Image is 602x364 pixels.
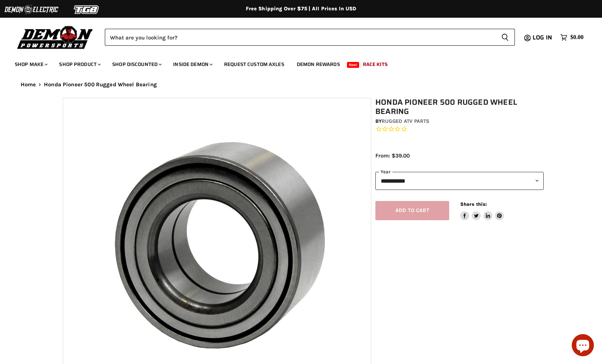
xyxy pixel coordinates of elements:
span: Share this: [460,201,487,207]
a: Shop Make [9,57,52,72]
a: Rugged ATV Parts [382,118,429,124]
span: Rated 0.0 out of 5 stars 0 reviews [375,125,544,133]
a: Demon Rewards [291,57,345,72]
img: Demon Powersports [15,24,96,50]
button: Search [495,29,515,46]
div: by [375,117,544,125]
span: Honda Pioneer 500 Rugged Wheel Bearing [44,82,157,88]
form: Product [105,29,515,46]
input: Search [105,29,495,46]
inbox-online-store-chat: Shopify online store chat [570,334,596,358]
a: Request Custom Axles [219,57,290,72]
span: $0.00 [570,34,584,41]
img: Demon Electric Logo 2 [4,3,59,17]
a: Home [21,82,36,88]
aside: Share this: [460,201,504,221]
a: Log in [529,34,557,41]
span: From: $39.00 [375,152,410,159]
img: TGB Logo 2 [59,3,114,17]
a: Race Kits [357,57,393,72]
h1: Honda Pioneer 500 Rugged Wheel Bearing [375,98,544,116]
div: Free Shipping Over $75 | All Prices In USD [6,6,596,12]
a: $0.00 [557,32,587,43]
select: year [375,172,544,190]
a: Inside Demon [168,57,217,72]
nav: Breadcrumbs [6,82,596,88]
a: Shop Product [54,57,105,72]
span: Log in [533,33,552,42]
span: New! [347,62,360,68]
a: Shop Discounted [107,57,166,72]
ul: Main menu [9,54,582,72]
